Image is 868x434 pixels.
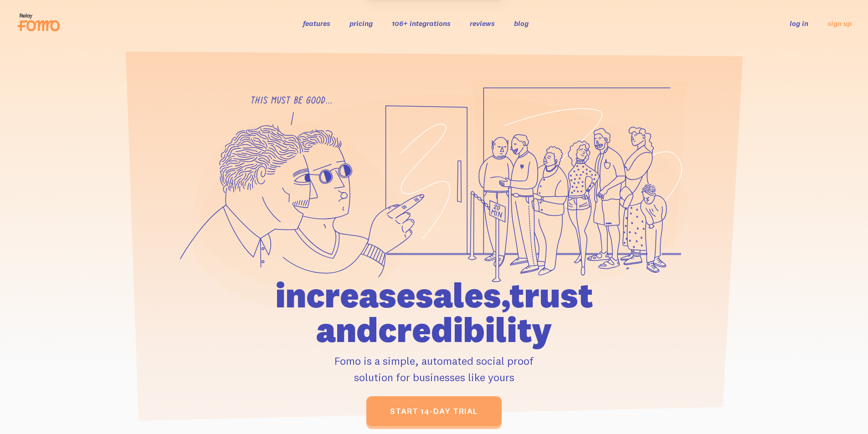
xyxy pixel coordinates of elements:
[827,19,852,28] a: sign up
[303,19,330,28] a: features
[790,19,808,28] a: log in
[366,396,502,426] a: start 14-day trial
[392,19,451,28] a: 106+ integrations
[223,278,645,347] h1: increase sales, trust and credibility
[223,352,645,385] p: Fomo is a simple, automated social proof solution for businesses like yours
[349,19,373,28] a: pricing
[470,19,495,28] a: reviews
[514,19,529,28] a: blog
